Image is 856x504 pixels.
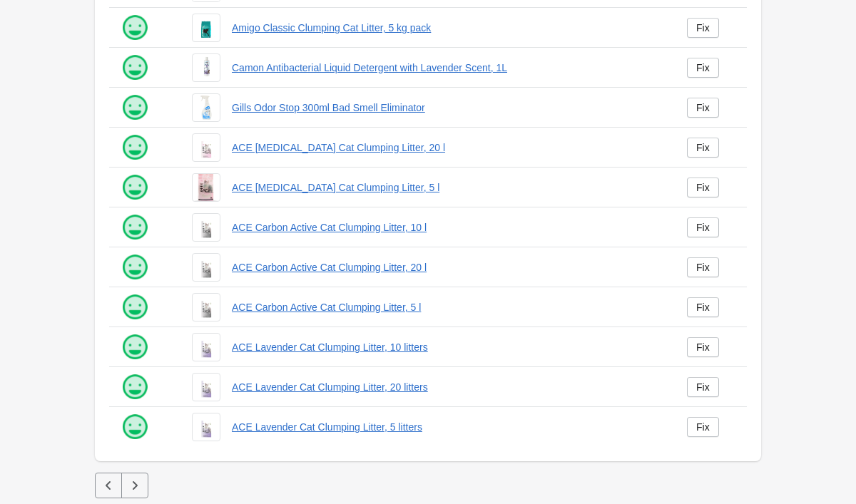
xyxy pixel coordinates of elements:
[121,93,149,122] img: happy.png
[121,253,149,282] img: happy.png
[687,98,719,118] a: Fix
[696,102,710,113] div: Fix
[232,220,664,235] a: ACE Carbon Active Cat Clumping Litter, 10 l
[232,61,664,75] a: Camon Antibacterial Liquid Detergent with Lavender Scent, 1L
[696,421,710,433] div: Fix
[121,213,149,242] img: happy.png
[696,142,710,153] div: Fix
[121,14,149,42] img: happy.png
[232,101,664,115] a: Gills Odor Stop 300ml Bad Smell Eliminator
[687,377,719,397] a: Fix
[121,333,149,361] img: happy.png
[232,340,664,354] a: ACE Lavender Cat Clumping Litter, 10 litters
[687,178,719,197] a: Fix
[696,222,710,233] div: Fix
[232,260,664,274] a: ACE Carbon Active Cat Clumping Litter, 20 l
[121,53,149,82] img: happy.png
[696,341,710,353] div: Fix
[232,380,664,394] a: ACE Lavender Cat Clumping Litter, 20 litters
[687,18,719,38] a: Fix
[121,293,149,322] img: happy.png
[121,173,149,202] img: happy.png
[232,180,664,195] a: ACE [MEDICAL_DATA] Cat Clumping Litter, 5 l
[687,297,719,317] a: Fix
[696,182,710,193] div: Fix
[687,217,719,237] a: Fix
[121,373,149,401] img: happy.png
[687,138,719,158] a: Fix
[687,417,719,437] a: Fix
[232,300,664,314] a: ACE Carbon Active Cat Clumping Litter, 5 l
[696,262,710,273] div: Fix
[696,381,710,393] div: Fix
[696,22,710,34] div: Fix
[687,257,719,277] a: Fix
[232,140,664,155] a: ACE [MEDICAL_DATA] Cat Clumping Litter, 20 l
[232,21,664,35] a: Amigo Classic Clumping Cat Litter, 5 kg pack
[121,413,149,441] img: happy.png
[687,58,719,78] a: Fix
[696,302,710,313] div: Fix
[696,62,710,73] div: Fix
[687,337,719,357] a: Fix
[121,133,149,162] img: happy.png
[232,420,664,434] a: ACE Lavender Cat Clumping Litter, 5 litters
